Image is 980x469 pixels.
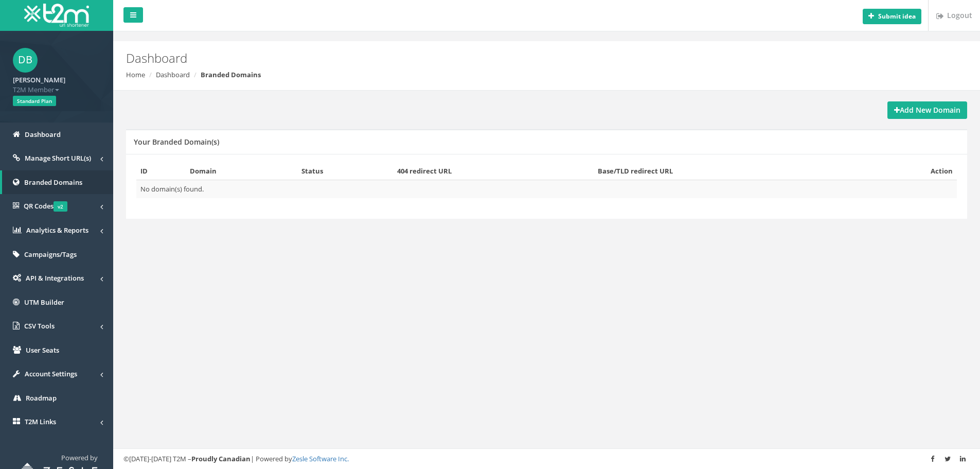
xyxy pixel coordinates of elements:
[13,48,38,73] span: DB
[292,454,349,463] a: Zesle Software Inc.
[136,180,957,198] td: No domain(s) found.
[25,417,56,426] span: T2M Links
[201,70,261,79] strong: Branded Domains
[26,225,88,235] span: Analytics & Reports
[191,454,251,463] strong: Proudly Canadian
[123,454,970,464] div: ©[DATE]-[DATE] T2M – | Powered by
[894,105,960,115] strong: Add New Domain
[26,393,57,403] span: Roadmap
[887,101,967,119] a: Add New Domain
[297,162,393,180] th: Status
[24,201,67,211] span: QR Codes
[393,162,594,180] th: 404 redirect URL
[61,453,98,462] span: Powered by
[126,51,825,65] h2: Dashboard
[24,178,82,187] span: Branded Domains
[594,162,860,180] th: Base/TLD redirect URL
[24,4,89,27] img: T2M
[26,273,84,283] span: API & Integrations
[134,138,219,146] h5: Your Branded Domain(s)
[13,73,100,94] a: [PERSON_NAME] T2M Member
[136,162,186,180] th: ID
[860,162,957,180] th: Action
[24,298,64,307] span: UTM Builder
[25,130,61,139] span: Dashboard
[863,9,921,24] button: Submit idea
[126,70,145,79] a: Home
[26,345,59,355] span: User Seats
[25,369,77,378] span: Account Settings
[24,250,77,259] span: Campaigns/Tags
[25,153,91,163] span: Manage Short URL(s)
[186,162,297,180] th: Domain
[24,321,55,331] span: CSV Tools
[54,201,67,212] span: v2
[878,12,916,21] b: Submit idea
[13,75,65,84] strong: [PERSON_NAME]
[156,70,190,79] a: Dashboard
[13,96,56,106] span: Standard Plan
[13,85,100,95] span: T2M Member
